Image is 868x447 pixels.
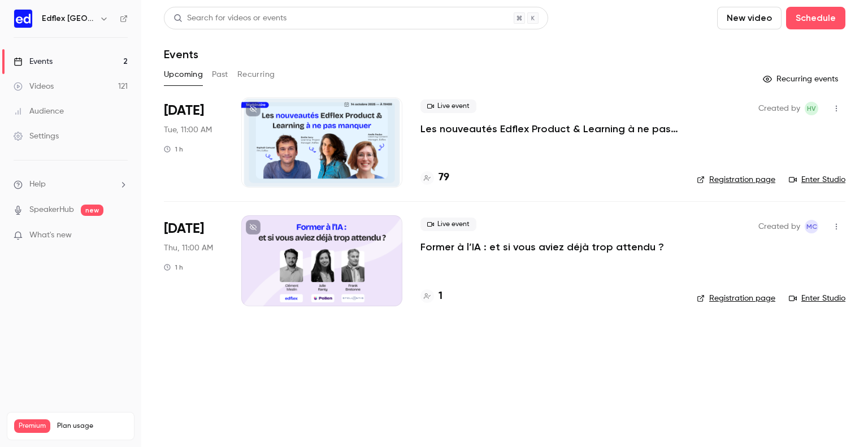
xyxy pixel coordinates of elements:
[237,66,275,84] button: Recurring
[14,106,64,117] div: Audience
[439,289,442,304] h4: 1
[164,215,223,306] div: Nov 6 Thu, 11:00 AM (Europe/Paris)
[420,170,449,185] a: 79
[807,102,816,115] span: HV
[14,81,54,92] div: Videos
[758,102,800,115] span: Created by
[14,419,50,433] span: Premium
[164,66,203,84] button: Upcoming
[164,145,183,154] div: 1 h
[57,422,127,431] span: Plan usage
[164,263,183,272] div: 1 h
[758,70,845,88] button: Recurring events
[114,231,128,241] iframe: Noticeable Trigger
[420,289,442,304] a: 1
[212,66,228,84] button: Past
[81,205,103,216] span: new
[173,12,287,24] div: Search for videos or events
[439,170,449,185] h4: 79
[14,131,59,142] div: Settings
[420,218,476,231] span: Live event
[29,204,74,216] a: SpeakerHub
[789,174,845,185] a: Enter Studio
[420,122,679,136] a: Les nouveautés Edflex Product & Learning à ne pas manquer
[786,7,845,29] button: Schedule
[164,220,204,238] span: [DATE]
[806,220,817,233] span: MC
[420,99,476,113] span: Live event
[29,179,46,190] span: Help
[164,124,212,136] span: Tue, 11:00 AM
[758,220,800,233] span: Created by
[789,293,845,304] a: Enter Studio
[805,220,818,233] span: Manon Cousin
[164,97,223,188] div: Oct 14 Tue, 11:00 AM (Europe/Paris)
[42,13,95,24] h6: Edflex [GEOGRAPHIC_DATA]
[164,102,204,120] span: [DATE]
[697,174,775,185] a: Registration page
[164,242,213,254] span: Thu, 11:00 AM
[14,56,53,67] div: Events
[29,229,72,241] span: What's new
[420,240,664,254] a: Former à l’IA : et si vous aviez déjà trop attendu ?
[164,47,198,61] h1: Events
[717,7,782,29] button: New video
[14,179,128,190] li: help-dropdown-opener
[697,293,775,304] a: Registration page
[805,102,818,115] span: Hélène VENTURINI
[14,10,32,28] img: Edflex France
